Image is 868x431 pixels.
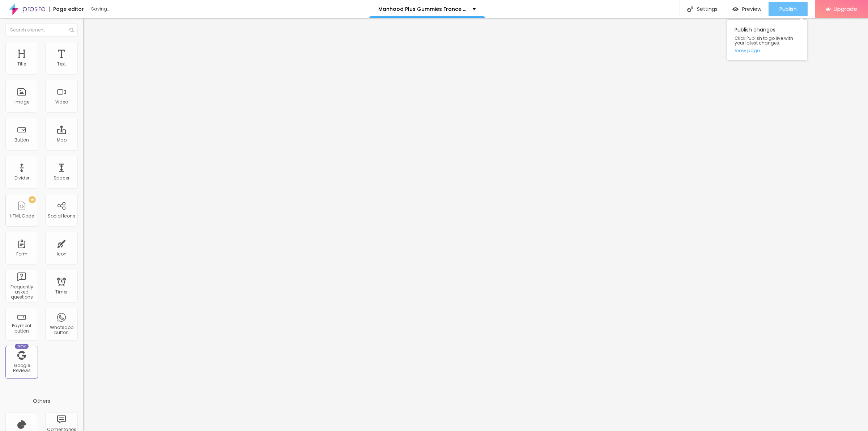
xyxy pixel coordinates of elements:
[769,2,808,16] button: Publish
[91,7,174,11] div: Saving...
[57,62,66,67] div: Text
[5,24,78,37] input: Search element
[15,344,29,349] div: New
[735,48,800,53] a: View page
[16,252,27,257] div: Form
[55,290,68,295] div: Timer
[7,323,36,334] div: Payment button
[49,7,84,12] div: Page editor
[10,214,34,219] div: HTML Code
[727,20,807,60] div: Publish changes
[14,176,29,181] div: Divider
[7,284,36,300] div: Frequently asked questions
[17,62,26,67] div: Title
[14,100,29,105] div: Image
[69,28,74,32] img: Icone
[57,252,67,257] div: Icon
[14,138,29,143] div: Button
[7,363,36,373] div: Google Reviews
[378,7,467,12] p: Manhood Plus Gummies France Official Website
[834,6,857,12] span: Upgrade
[55,100,68,105] div: Video
[725,2,769,16] button: Preview
[48,214,75,219] div: Social Icons
[687,6,693,12] img: Icone
[735,36,800,45] span: Click Publish to go live with your latest changes.
[779,6,797,12] span: Publish
[47,325,76,335] div: Whatsapp button
[57,138,67,143] div: Map
[54,176,69,181] div: Spacer
[742,6,761,12] span: Preview
[83,18,868,431] iframe: Editor
[732,6,739,12] img: view-1.svg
